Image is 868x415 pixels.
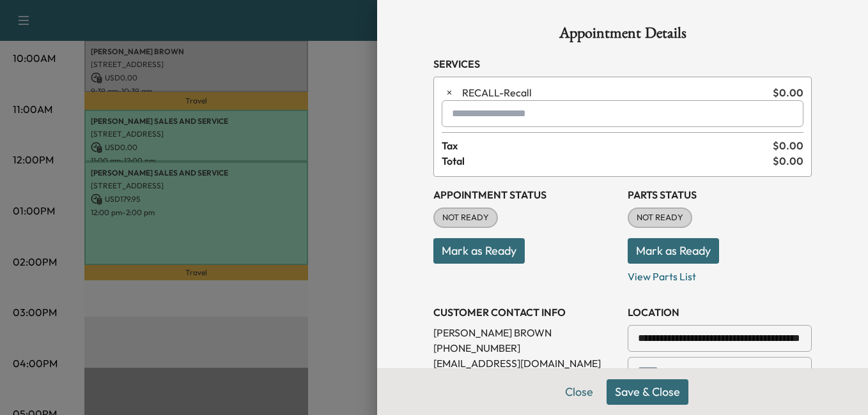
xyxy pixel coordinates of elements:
[773,138,803,153] span: $ 0.00
[628,238,719,264] button: Mark as Ready
[773,153,803,169] span: $ 0.00
[442,153,773,169] span: Total
[607,379,688,405] button: Save & Close
[433,340,617,356] p: [PHONE_NUMBER]
[773,85,803,100] span: $ 0.00
[433,238,525,264] button: Mark as Ready
[462,85,768,100] span: Recall
[628,264,812,284] p: View Parts List
[433,26,812,46] h1: Appointment Details
[433,187,617,202] h3: Appointment Status
[433,56,812,72] h3: Services
[433,305,617,320] h3: CUSTOMER CONTACT INFO
[628,187,812,202] h3: Parts Status
[433,325,617,340] p: [PERSON_NAME] BROWN
[629,211,691,224] span: NOT READY
[435,211,497,224] span: NOT READY
[433,356,617,371] p: [EMAIL_ADDRESS][DOMAIN_NAME]
[557,379,601,405] button: Close
[628,305,812,320] h3: LOCATION
[442,138,773,153] span: Tax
